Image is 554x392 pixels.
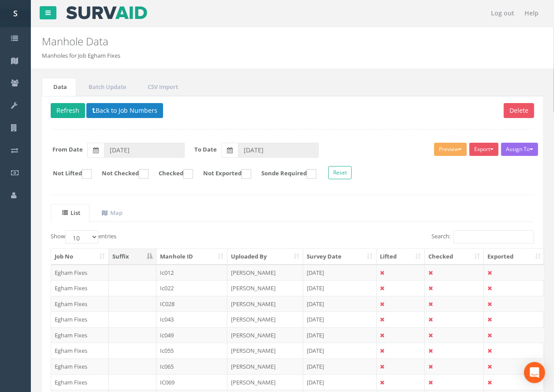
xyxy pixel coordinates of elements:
button: Delete [504,103,534,118]
td: Egham Fixes [51,265,109,281]
th: Suffix: activate to sort column descending [109,249,157,265]
td: Egham Fixes [51,296,109,312]
td: Egham Fixes [51,327,109,343]
th: Exported: activate to sort column ascending [484,249,544,265]
button: Refresh [51,103,85,118]
td: Egham Fixes [51,374,109,390]
td: [DATE] [303,311,377,327]
td: IC069 [156,374,227,390]
button: Export [469,143,498,156]
li: Manholes for Job Egham Fixes [42,52,120,60]
a: Data [42,78,76,96]
th: Lifted: activate to sort column ascending [377,249,425,265]
label: Not Lifted [44,169,92,179]
label: To Date [195,145,217,154]
button: Preview [434,143,467,156]
td: [PERSON_NAME] [227,280,303,296]
td: [PERSON_NAME] [227,343,303,359]
uib-tab-heading: List [62,209,80,217]
button: Reset [328,166,352,179]
td: IC028 [156,296,227,312]
a: List [51,204,89,222]
td: [DATE] [303,296,377,312]
th: Job No: activate to sort column ascending [51,249,109,265]
a: CSV Import [136,78,187,96]
td: Egham Fixes [51,280,109,296]
label: Not Exported [194,169,251,179]
td: [PERSON_NAME] [227,359,303,374]
td: Ic055 [156,343,227,359]
td: Ic022 [156,280,227,296]
h2: Manhole Data [42,36,457,47]
td: Egham Fixes [51,359,109,374]
button: Assign To [501,143,538,156]
td: [DATE] [303,327,377,343]
td: Ic043 [156,311,227,327]
label: From Date [53,145,83,154]
td: [PERSON_NAME] [227,311,303,327]
div: Open Intercom Messenger [524,362,545,383]
td: [DATE] [303,359,377,374]
input: Search: [454,230,534,244]
label: Show entries [51,230,116,244]
td: [PERSON_NAME] [227,327,303,343]
label: Checked [150,169,193,179]
td: Ic065 [156,359,227,374]
td: Egham Fixes [51,343,109,359]
th: Survey Date: activate to sort column ascending [303,249,377,265]
label: Not Checked [93,169,149,179]
select: Showentries [65,230,98,244]
th: Checked: activate to sort column ascending [425,249,484,265]
td: [DATE] [303,343,377,359]
th: Uploaded By: activate to sort column ascending [227,249,303,265]
td: [PERSON_NAME] [227,374,303,390]
label: Search: [431,230,534,244]
label: Sonde Required [253,169,316,179]
a: Map [90,204,132,222]
th: Manhole ID: activate to sort column ascending [156,249,227,265]
td: [PERSON_NAME] [227,296,303,312]
td: Ic012 [156,265,227,281]
a: Batch Update [77,78,135,96]
td: [PERSON_NAME] [227,265,303,281]
input: From Date [104,143,185,158]
uib-tab-heading: Map [102,209,123,217]
td: [DATE] [303,265,377,281]
button: Back to Job Numbers [86,103,163,118]
td: Egham Fixes [51,311,109,327]
td: [DATE] [303,374,377,390]
input: To Date [238,143,319,158]
td: [DATE] [303,280,377,296]
td: Ic049 [156,327,227,343]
